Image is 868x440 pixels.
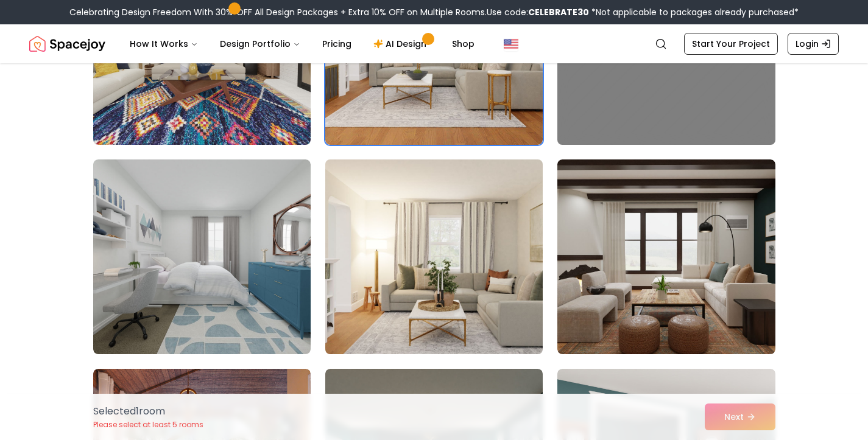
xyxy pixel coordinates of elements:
[29,24,839,63] nav: Global
[364,32,440,56] a: AI Design
[528,6,589,18] b: CELEBRATE30
[93,159,311,354] img: Room room-4
[589,6,799,18] span: *Not applicable to packages already purchased*
[93,404,203,419] p: Selected 1 room
[69,6,799,18] div: Celebrating Design Freedom With 30% OFF All Design Packages + Extra 10% OFF on Multiple Rooms.
[29,32,105,56] img: Spacejoy Logo
[120,32,484,56] nav: Main
[93,420,203,430] p: Please select at least 5 rooms
[312,32,361,56] a: Pricing
[29,32,105,56] a: Spacejoy
[684,33,778,55] a: Start Your Project
[120,32,208,56] button: How It Works
[487,6,589,18] span: Use code:
[320,155,548,359] img: Room room-5
[442,32,484,56] a: Shop
[210,32,310,56] button: Design Portfolio
[788,33,839,55] a: Login
[557,159,775,354] img: Room room-6
[504,37,518,51] img: United States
